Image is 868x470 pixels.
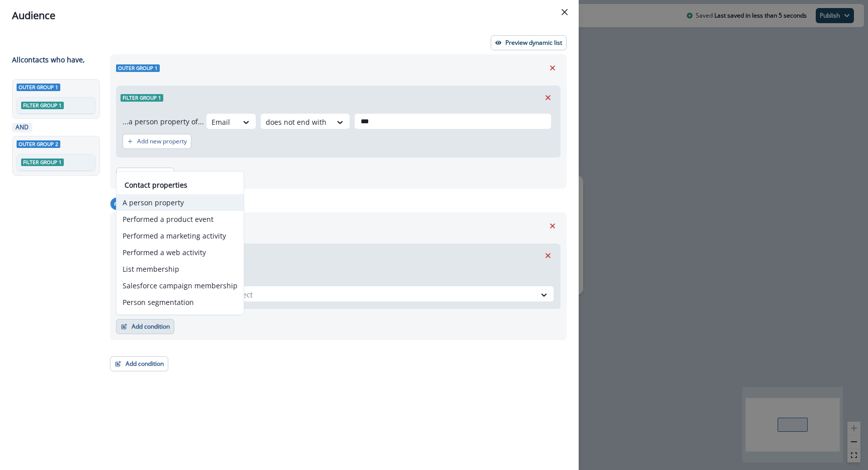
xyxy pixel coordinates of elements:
button: Remove [545,218,561,233]
p: All contact s who have, [12,54,85,65]
p: ...a person property of... [123,116,204,127]
span: Outer group 1 [116,64,160,72]
button: Preview dynamic list [491,35,567,50]
button: A person property [117,194,244,211]
button: and.. [111,198,131,210]
button: Close [557,4,573,20]
button: List membership [117,261,244,277]
span: Filter group 1 [21,102,64,109]
button: Person segmentation [117,294,244,310]
span: Filter group 1 [121,94,163,102]
button: Remove [540,248,556,263]
button: Performed a product event [117,211,244,227]
span: Filter group 1 [21,159,64,166]
button: Performed a web activity [117,244,244,261]
p: AND [14,123,30,132]
button: Add condition [116,168,174,183]
span: Outer group 2 [17,140,60,148]
div: Audience [12,8,567,23]
p: Contact properties [125,180,236,190]
span: Outer group 1 [17,84,60,91]
button: Add condition [110,356,168,371]
button: Add condition [116,319,174,334]
p: Preview dynamic list [505,39,562,46]
p: Add new property [137,138,187,145]
button: Salesforce campaign membership [117,277,244,294]
button: Remove [545,60,561,75]
button: Performed a marketing activity [117,227,244,244]
button: Remove [540,90,556,105]
button: Add new property [123,134,191,149]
